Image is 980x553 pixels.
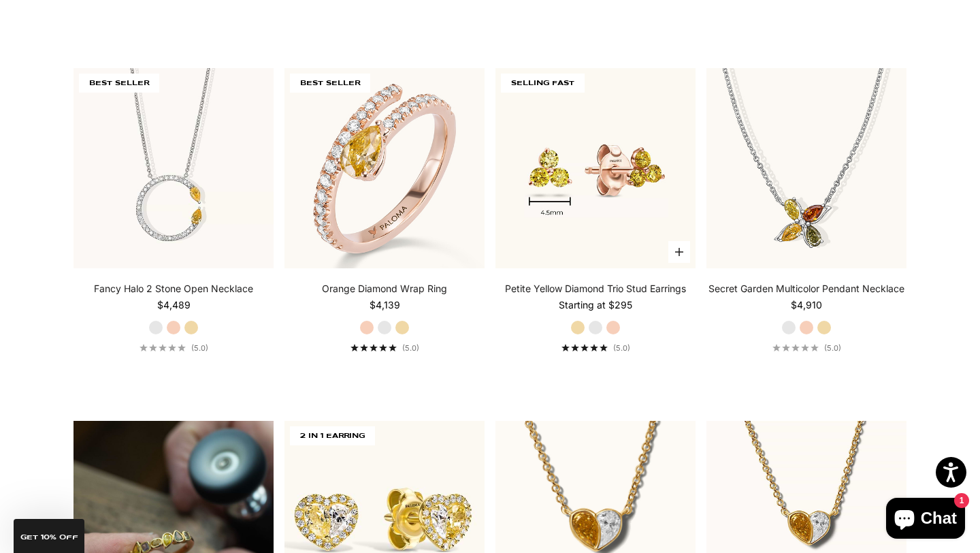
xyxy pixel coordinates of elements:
span: (5.0) [824,343,841,353]
div: GET 10% Off [14,519,84,553]
div: 5.0 out of 5.0 stars [561,344,608,351]
div: 5.0 out of 5.0 stars [350,344,397,351]
span: GET 10% Off [20,534,78,541]
span: (5.0) [613,343,630,353]
a: Fancy Halo 2 Stone Open Necklace [94,282,253,296]
span: BEST SELLER [79,74,159,93]
a: 5.0 out of 5.0 stars(5.0) [772,343,841,353]
img: #RoseGold [284,68,485,268]
sale-price: Starting at $295 [559,298,632,312]
span: BEST SELLER [290,74,370,93]
div: 5.0 out of 5.0 stars [772,344,819,351]
a: #YellowGold #RoseGold #WhiteGold [706,68,906,268]
a: Secret Garden Multicolor Pendant Necklace [708,282,904,296]
a: #YellowGold #WhiteGold #RoseGold [284,68,485,268]
a: 5.0 out of 5.0 stars(5.0) [350,343,419,353]
span: (5.0) [191,343,208,353]
img: #WhiteGold [73,68,274,268]
img: #RoseGold [495,68,696,268]
div: 5.0 out of 5.0 stars [140,344,186,351]
a: Petite Yellow Diamond Trio Stud Earrings [505,282,686,296]
sale-price: $4,910 [791,298,822,312]
sale-price: $4,139 [370,298,400,312]
span: SELLING FAST [501,74,585,93]
inbox-online-store-chat: Shopify online store chat [882,498,969,542]
a: #YellowGold #RoseGold #WhiteGold [73,68,274,268]
span: 2 IN 1 EARRING [290,426,375,445]
img: #WhiteGold [706,68,906,268]
a: 5.0 out of 5.0 stars(5.0) [561,343,630,353]
span: (5.0) [402,343,419,353]
a: Orange Diamond Wrap Ring [322,282,447,296]
a: 5.0 out of 5.0 stars(5.0) [140,343,208,353]
sale-price: $4,489 [157,298,191,312]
